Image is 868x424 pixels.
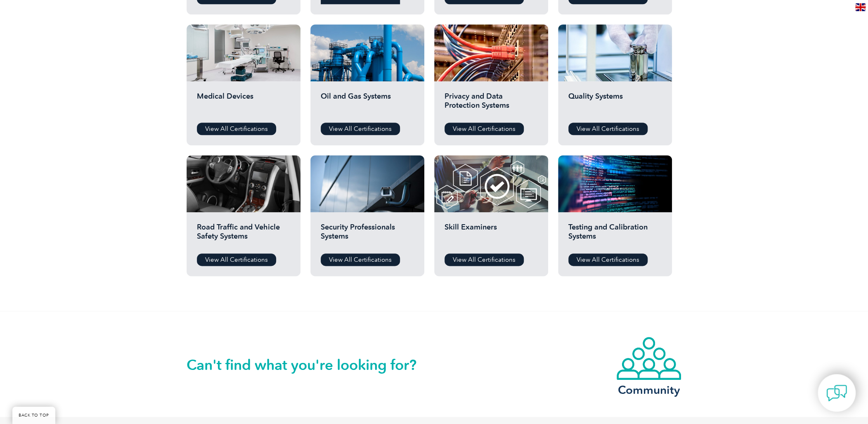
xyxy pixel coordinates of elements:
a: View All Certifications [197,123,276,135]
a: View All Certifications [568,253,648,266]
h2: Quality Systems [568,92,662,116]
img: contact-chat.png [826,383,847,403]
a: View All Certifications [445,123,524,135]
a: View All Certifications [321,253,400,266]
h2: Security Professionals Systems [321,223,414,247]
a: View All Certifications [197,253,276,266]
img: en [855,3,866,11]
a: View All Certifications [568,123,648,135]
a: View All Certifications [321,123,400,135]
h2: Medical Devices [197,92,290,116]
a: Community [616,336,682,395]
h2: Road Traffic and Vehicle Safety Systems [197,223,290,247]
img: icon-community.webp [616,336,682,381]
a: BACK TO TOP [12,407,55,424]
h2: Skill Examiners [445,223,538,247]
h2: Privacy and Data Protection Systems [445,92,538,116]
h2: Testing and Calibration Systems [568,223,662,247]
h2: Can't find what you're looking for? [187,358,434,372]
h3: Community [616,385,682,395]
h2: Oil and Gas Systems [321,92,414,116]
a: View All Certifications [445,253,524,266]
